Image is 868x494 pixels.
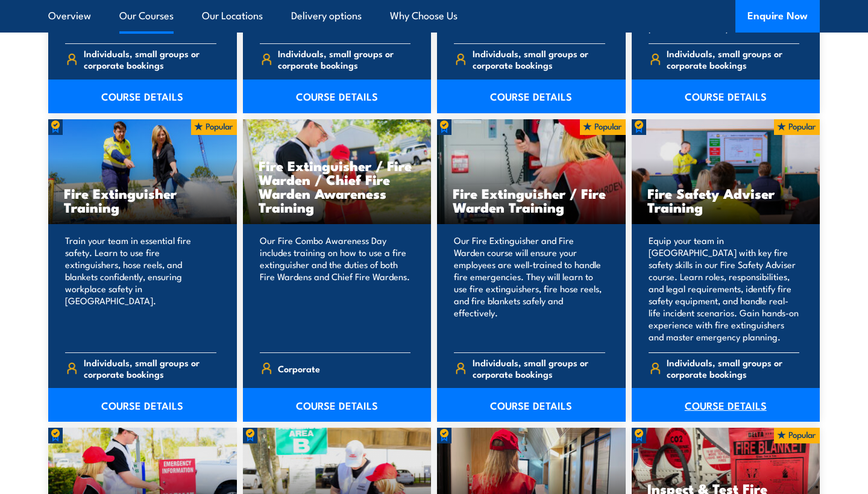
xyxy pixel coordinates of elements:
span: Individuals, small groups or corporate bookings [84,357,216,380]
span: Individuals, small groups or corporate bookings [473,357,605,380]
span: Corporate [278,359,320,378]
p: Train your team in essential fire safety. Learn to use fire extinguishers, hose reels, and blanke... [65,234,216,343]
a: COURSE DETAILS [243,80,432,113]
p: Our Fire Combo Awareness Day includes training on how to use a fire extinguisher and the duties o... [260,234,411,343]
span: Individuals, small groups or corporate bookings [473,48,605,70]
h3: Fire Extinguisher / Fire Warden / Chief Fire Warden Awareness Training [259,158,416,214]
h3: Fire Extinguisher Training [64,186,221,214]
a: COURSE DETAILS [632,80,820,113]
a: COURSE DETAILS [243,388,432,422]
span: Individuals, small groups or corporate bookings [667,48,799,70]
span: Individuals, small groups or corporate bookings [84,48,216,70]
a: COURSE DETAILS [437,80,626,113]
span: Individuals, small groups or corporate bookings [667,357,799,380]
a: COURSE DETAILS [48,80,237,113]
h3: Fire Safety Adviser Training [647,186,805,214]
a: COURSE DETAILS [48,388,237,422]
a: COURSE DETAILS [632,388,820,422]
p: Equip your team in [GEOGRAPHIC_DATA] with key fire safety skills in our Fire Safety Adviser cours... [649,234,800,343]
a: COURSE DETAILS [437,388,626,422]
span: Individuals, small groups or corporate bookings [278,48,410,70]
h3: Fire Extinguisher / Fire Warden Training [453,186,610,214]
p: Our Fire Extinguisher and Fire Warden course will ensure your employees are well-trained to handl... [454,234,605,343]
